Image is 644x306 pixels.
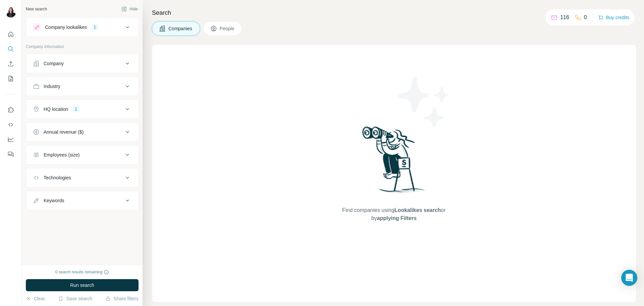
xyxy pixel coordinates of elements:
[44,151,79,158] div: Employees (size)
[584,13,587,21] p: 0
[26,170,138,186] button: Technologies
[5,43,16,55] button: Search
[5,73,16,85] button: My lists
[26,101,138,117] button: HQ location1
[44,106,68,113] div: HQ location
[58,295,92,302] button: Save search
[44,174,71,181] div: Technologies
[44,197,64,204] div: Keywords
[394,207,441,213] span: Lookalikes search
[105,295,139,302] button: Share filters
[44,129,84,135] div: Annual revenue ($)
[220,25,235,32] span: People
[152,8,636,17] h4: Search
[5,58,16,70] button: Enrich CSV
[340,206,447,222] span: Find companies using or by
[5,7,16,17] img: Avatar
[70,282,94,289] span: Run search
[26,55,138,72] button: Company
[55,269,109,275] div: 0 search results remaining
[72,106,80,112] div: 1
[26,6,47,12] div: New search
[91,24,99,30] div: 1
[26,192,138,209] button: Keywords
[26,295,45,302] button: Clear
[26,147,138,163] button: Employees (size)
[359,125,429,200] img: Surfe Illustration - Woman searching with binoculars
[560,13,569,21] p: 116
[5,28,16,40] button: Quick start
[5,133,16,145] button: Dashboard
[26,124,138,140] button: Annual revenue ($)
[5,148,16,160] button: Feedback
[5,104,16,116] button: Use Surfe on LinkedIn
[117,4,143,14] button: Hide
[45,24,87,31] div: Company lookalikes
[394,72,454,132] img: Surfe Illustration - Stars
[26,279,139,291] button: Run search
[26,19,138,35] button: Company lookalikes1
[44,60,64,67] div: Company
[44,83,60,90] div: Industry
[621,270,637,286] div: Open Intercom Messenger
[26,44,139,50] p: Company information
[26,78,138,94] button: Industry
[168,25,193,32] span: Companies
[5,119,16,131] button: Use Surfe API
[377,215,417,221] span: applying Filters
[598,13,629,22] button: Buy credits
